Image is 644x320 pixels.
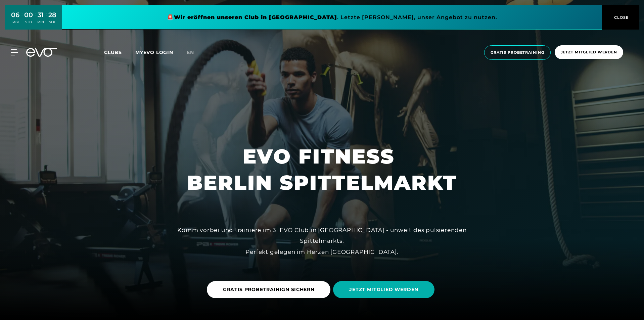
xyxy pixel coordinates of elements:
div: : [46,11,47,29]
a: en [187,49,202,56]
div: STD [24,20,33,25]
div: 00 [24,10,33,20]
div: 06 [11,10,20,20]
div: SEK [48,20,56,25]
a: MYEVO LOGIN [135,49,173,55]
a: GRATIS PROBETRAINIGN SICHERN [207,276,333,303]
a: Gratis Probetraining [482,45,553,60]
div: 28 [48,10,56,20]
span: GRATIS PROBETRAINIGN SICHERN [223,286,315,293]
span: en [187,49,194,55]
span: CLOSE [612,14,629,20]
span: JETZT MITGLIED WERDEN [349,286,418,293]
span: Jetzt Mitglied werden [561,49,617,55]
div: : [35,11,36,29]
span: Gratis Probetraining [491,50,544,55]
a: JETZT MITGLIED WERDEN [333,276,437,303]
div: TAGE [11,20,20,25]
div: Komm vorbei und trainiere im 3. EVO Club in [GEOGRAPHIC_DATA] - unweit des pulsierenden Spittelma... [171,225,473,257]
span: Clubs [104,49,122,55]
button: CLOSE [602,5,639,30]
div: 31 [37,10,44,20]
h1: EVO FITNESS BERLIN SPITTELMARKT [187,143,457,196]
div: MIN [37,20,44,25]
div: : [21,11,22,29]
a: Clubs [104,49,135,55]
a: Jetzt Mitglied werden [553,45,625,60]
